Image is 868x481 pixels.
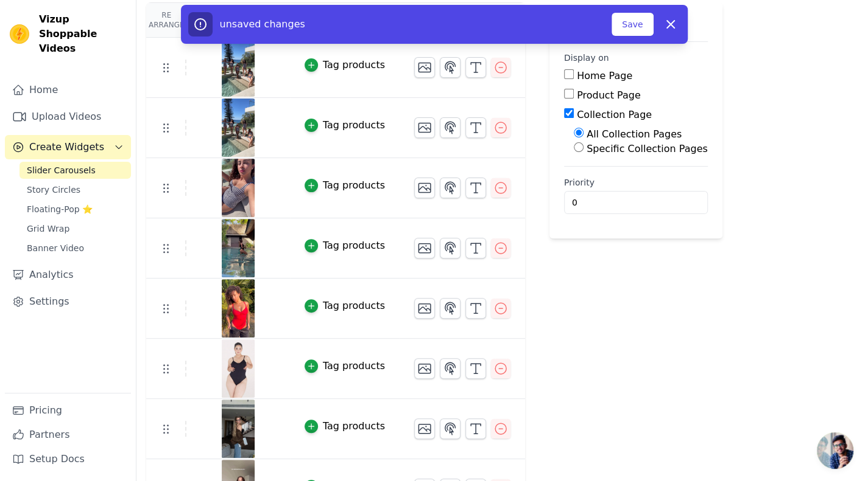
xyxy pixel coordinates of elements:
img: vizup-images-fcd3.jpg [221,219,255,277]
span: Slider Carousels [27,164,96,176]
button: Change Thumbnail [414,178,435,198]
a: Banner Video [19,240,131,257]
a: Home [5,78,131,102]
button: Tag products [305,178,385,193]
button: Tag products [305,419,385,434]
label: Home Page [577,70,632,81]
img: vizup-images-c234.png [221,99,255,157]
label: Collection Page [577,109,652,120]
div: Tag products [323,299,385,313]
button: Tag products [305,58,385,72]
button: Save [612,13,653,36]
img: vizup-images-b620.jpg [221,400,255,458]
div: Open chat [817,432,853,469]
span: Banner Video [27,242,84,254]
button: Change Thumbnail [414,358,435,379]
a: Settings [5,289,131,314]
img: vizup-images-baa3.jpg [221,279,255,337]
span: Create Widgets [29,140,104,154]
label: Priority [564,176,708,189]
a: Floating-Pop ⭐ [19,201,131,218]
div: Tag products [323,118,385,133]
a: Grid Wrap [19,220,131,237]
span: unsaved changes [220,18,305,30]
label: Product Page [577,89,641,101]
label: All Collection Pages [587,128,682,140]
th: Re Arrange [146,3,186,38]
div: Tag products [323,238,385,253]
a: Partners [5,423,131,447]
label: Specific Collection Pages [587,143,708,154]
button: Create Widgets [5,135,131,159]
span: Grid Wrap [27,223,69,235]
div: Tag products [323,419,385,434]
span: Floating-Pop ⭐ [27,203,93,215]
span: Story Circles [27,184,80,196]
a: Setup Docs [5,447,131,471]
button: Tag products [305,118,385,133]
img: vizup-images-b4b6.png [221,159,255,217]
th: Actions [400,3,525,38]
th: Shoppable Video [186,3,289,38]
button: Change Thumbnail [414,57,435,78]
img: vizup-images-a3cf.jpg [221,339,255,398]
button: Change Thumbnail [414,238,435,258]
button: Tag products [305,359,385,373]
button: Tag products [305,238,385,253]
img: vizup-images-e5f9.png [221,38,255,97]
div: Tag products [323,58,385,72]
a: Slider Carousels [19,162,131,179]
button: Tag products [305,299,385,313]
a: Pricing [5,398,131,423]
button: Change Thumbnail [414,418,435,439]
button: Change Thumbnail [414,298,435,319]
div: Tag products [323,359,385,373]
legend: Display on [564,52,609,64]
th: Tagged Products [290,3,400,38]
a: Analytics [5,263,131,287]
div: Tag products [323,178,385,193]
a: Story Circles [19,181,131,198]
a: Upload Videos [5,105,131,129]
button: Change Thumbnail [414,117,435,138]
